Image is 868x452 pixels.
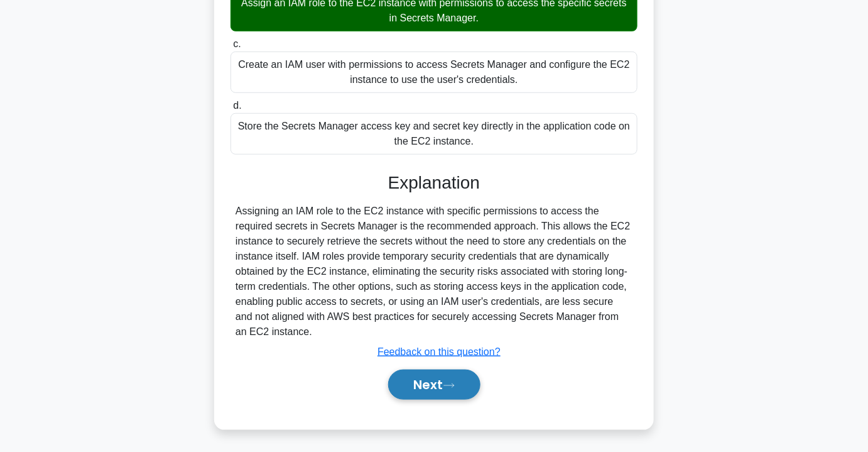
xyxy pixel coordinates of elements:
div: Create an IAM user with permissions to access Secrets Manager and configure the EC2 instance to u... [231,52,637,93]
span: d. [233,100,241,111]
span: c. [233,38,241,49]
h3: Explanation [238,172,630,194]
div: Assigning an IAM role to the EC2 instance with specific permissions to access the required secret... [236,204,632,339]
a: Feedback on this question? [377,346,501,357]
div: Store the Secrets Manager access key and secret key directly in the application code on the EC2 i... [231,113,637,155]
button: Next [388,370,480,400]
